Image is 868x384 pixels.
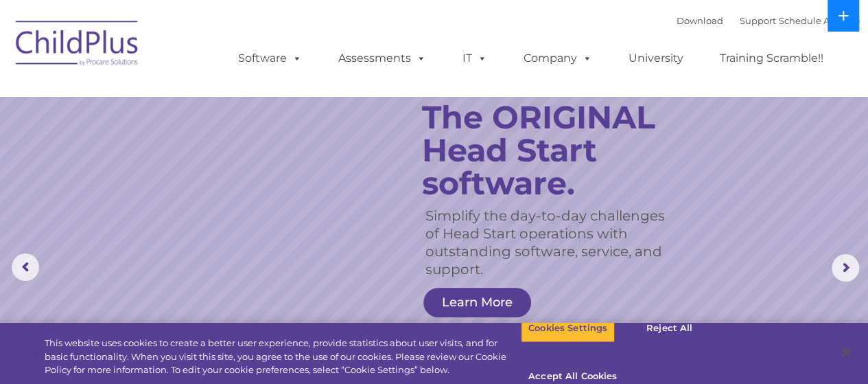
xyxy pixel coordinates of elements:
[615,45,697,72] a: University
[831,337,861,368] button: Close
[677,15,723,26] a: Download
[425,207,679,278] rs-layer: Simplify the day-to-day challenges of Head Start operations with outstanding software, service, a...
[740,15,776,26] a: Support
[325,45,440,72] a: Assessments
[423,288,531,317] a: Learn More
[626,314,712,343] button: Reject All
[224,45,316,72] a: Software
[677,15,860,26] font: |
[510,45,606,72] a: Company
[45,337,521,377] div: This website uses cookies to create a better user experience, provide statistics about user visit...
[706,45,837,72] a: Training Scramble!!
[521,314,615,343] button: Cookies Settings
[422,101,693,200] rs-layer: The ORIGINAL Head Start software.
[191,91,233,101] span: Last name
[779,15,860,26] a: Schedule A Demo
[191,147,249,157] span: Phone number
[449,45,501,72] a: IT
[9,11,146,80] img: ChildPlus by Procare Solutions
